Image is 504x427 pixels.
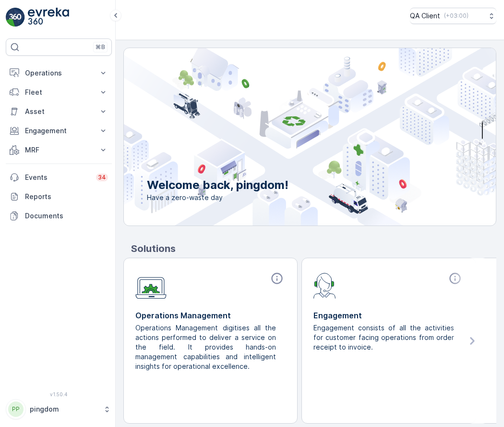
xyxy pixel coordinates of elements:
p: Operations Management [135,310,286,321]
img: city illustration [81,48,496,226]
p: Engagement [25,126,93,136]
button: QA Client(+03:00) [410,8,496,24]
p: QA Client [410,11,440,21]
span: Have a zero-waste day [147,193,288,202]
button: PPpingdom [6,399,112,419]
img: module-icon [135,272,167,299]
img: logo [6,8,25,27]
span: v 1.50.4 [6,391,112,397]
a: Reports [6,187,112,206]
button: Asset [6,102,112,121]
p: Documents [25,211,108,221]
p: 34 [98,174,106,181]
p: Solutions [131,241,496,256]
button: Engagement [6,121,112,140]
p: ( +03:00 ) [444,12,468,20]
p: MRF [25,145,93,155]
p: Welcome back, pingdom! [147,177,288,193]
p: Asset [25,107,93,116]
p: Fleet [25,88,93,97]
button: Fleet [6,83,112,102]
p: Operations Management digitises all the actions performed to deliver a service on the field. It p... [135,323,278,371]
p: ⌘B [96,43,105,51]
button: MRF [6,140,112,160]
img: module-icon [313,272,336,299]
p: Reports [25,192,108,201]
div: PP [8,402,24,417]
a: Events34 [6,168,112,187]
p: Operations [25,68,93,78]
button: Operations [6,63,112,83]
p: Events [25,173,90,182]
a: Documents [6,206,112,226]
p: Engagement [313,310,464,321]
p: Engagement consists of all the activities for customer facing operations from order receipt to in... [313,323,456,352]
p: pingdom [30,404,98,414]
img: logo_light-DOdMpM7g.png [28,8,69,27]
